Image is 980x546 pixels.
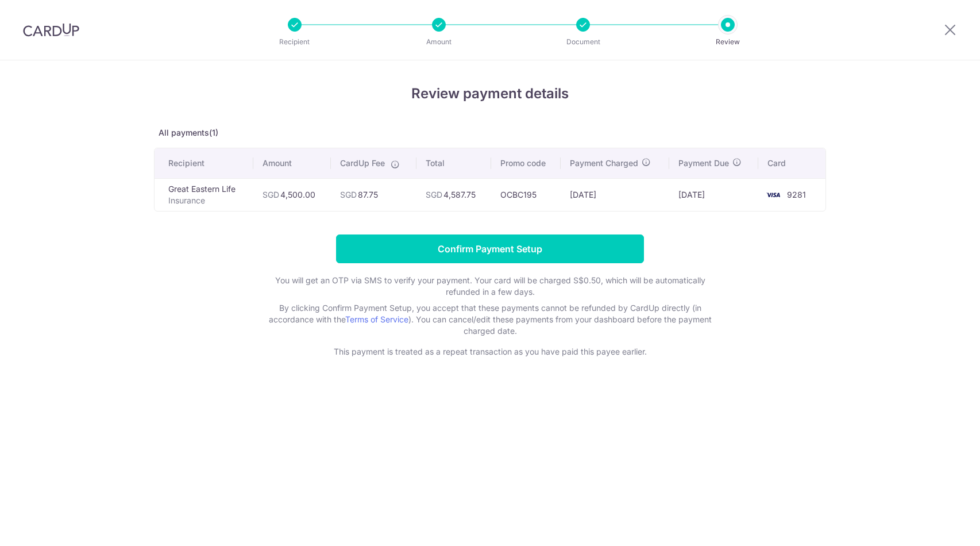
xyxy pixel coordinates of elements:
[252,36,337,48] p: Recipient
[260,275,720,298] p: You will get an OTP via SMS to verify your payment. Your card will be charged S$0.50, which will ...
[906,512,969,540] iframe: Opens a widget where you can find more information
[340,157,385,169] span: CardUp Fee
[260,302,720,337] p: By clicking Confirm Payment Setup, you accept that these payments cannot be refunded by CardUp di...
[669,178,758,211] td: [DATE]
[491,178,561,211] td: OCBC195
[570,157,638,169] span: Payment Charged
[260,346,720,357] p: This payment is treated as a repeat transaction as you have paid this payee earlier.
[23,23,79,37] img: CardUp
[253,148,331,178] th: Amount
[787,190,806,199] span: 9281
[678,157,729,169] span: Payment Due
[541,36,626,48] p: Document
[491,148,561,178] th: Promo code
[154,83,826,104] h4: Review payment details
[155,148,253,178] th: Recipient
[340,190,357,199] span: SGD
[336,234,644,263] input: Confirm Payment Setup
[154,127,826,139] p: All payments(1)
[762,188,785,202] img: <span class="translation_missing" title="translation missing: en.account_steps.new_confirm_form.b...
[168,195,244,206] p: Insurance
[426,190,442,199] span: SGD
[345,314,408,324] a: Terms of Service
[416,148,491,178] th: Total
[253,178,331,211] td: 4,500.00
[561,178,669,211] td: [DATE]
[758,148,825,178] th: Card
[396,36,481,48] p: Amount
[263,190,279,199] span: SGD
[685,36,770,48] p: Review
[331,178,416,211] td: 87.75
[416,178,491,211] td: 4,587.75
[155,178,253,211] td: Great Eastern Life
